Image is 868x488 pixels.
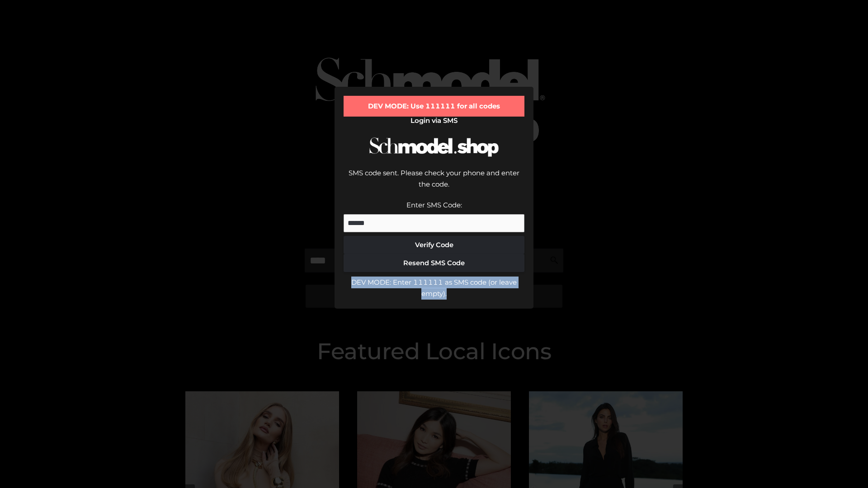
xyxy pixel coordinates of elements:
label: Enter SMS Code: [406,201,462,209]
h2: Login via SMS [344,117,524,125]
div: DEV MODE: Use 111111 for all codes [344,96,524,117]
button: Resend SMS Code [344,254,524,272]
button: Verify Code [344,236,524,254]
div: DEV MODE: Enter 111111 as SMS code (or leave empty). [344,277,524,300]
img: Schmodel Logo [366,129,502,165]
div: SMS code sent. Please check your phone and enter the code. [344,167,524,199]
